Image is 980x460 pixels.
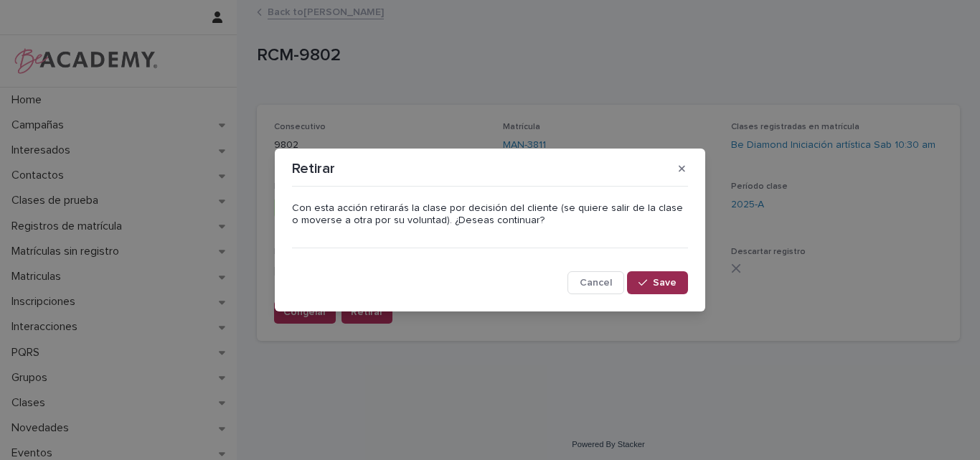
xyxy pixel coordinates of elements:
p: Con esta acción retirarás la clase por decisión del cliente (se quiere salir de la clase o movers... [292,202,688,227]
span: Cancel [580,278,612,288]
span: Save [653,278,677,288]
p: Retirar [292,160,335,177]
button: Save [627,271,688,294]
button: Cancel [567,271,624,294]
